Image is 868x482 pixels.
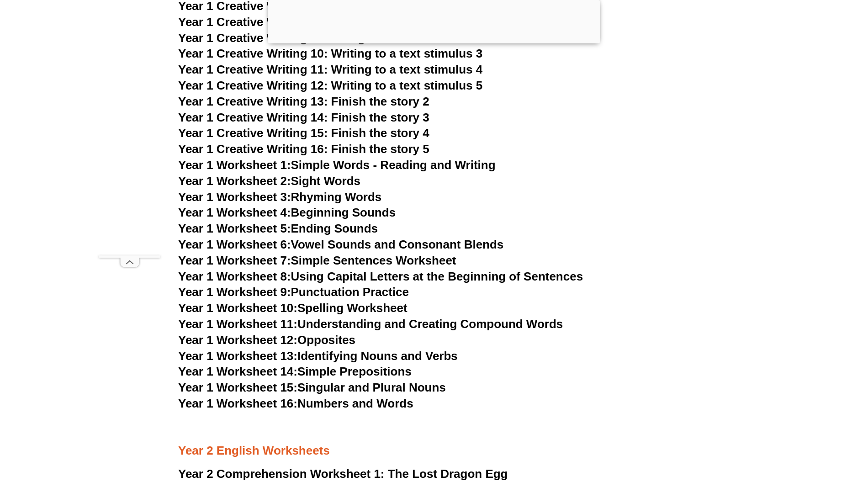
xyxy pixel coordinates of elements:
iframe: Advertisement [99,24,160,255]
span: Year 1 Worksheet 14: [178,365,297,378]
span: Year 1 Worksheet 4: [178,206,291,219]
a: Year 1 Worksheet 2:Sight Words [178,174,360,188]
a: Year 1 Creative Writing 16: Finish the story 5 [178,142,429,156]
span: Year 1 Worksheet 16: [178,397,297,410]
a: Year 1 Creative Writing 9: Writing to a text stimulus 2 [178,31,476,45]
span: Year 1 Worksheet 1: [178,158,291,172]
a: Year 1 Worksheet 12:Opposites [178,333,355,347]
span: Year 1 Worksheet 6: [178,238,291,251]
a: Year 1 Worksheet 11:Understanding and Creating Compound Words [178,317,563,331]
a: Year 1 Worksheet 14:Simple Prepositions [178,365,412,378]
span: The Lost Dragon Egg [388,467,508,481]
a: Year 1 Worksheet 16:Numbers and Words [178,397,413,410]
span: Year 1 Worksheet 15: [178,381,297,394]
a: Year 1 Creative Writing 14: Finish the story 3 [178,111,429,124]
a: Year 1 Creative Writing 15: Finish the story 4 [178,126,429,140]
a: Year 1 Creative Writing 13: Finish the story 2 [178,95,429,108]
a: Year 1 Worksheet 7:Simple Sentences Worksheet [178,254,456,267]
a: Year 1 Worksheet 9:Punctuation Practice [178,285,409,299]
a: Year 1 Creative Writing 8: Finish the story [178,15,413,29]
a: Year 1 Worksheet 10:Spelling Worksheet [178,301,408,315]
span: Year 1 Worksheet 10: [178,301,297,315]
span: Year 1 Worksheet 2: [178,174,291,188]
span: Year 1 Worksheet 7: [178,254,291,267]
a: Year 1 Worksheet 6:Vowel Sounds and Consonant Blends [178,238,503,251]
a: Year 1 Creative Writing 12: Writing to a text stimulus 5 [178,79,482,92]
span: Year 1 Worksheet 13: [178,349,297,363]
h3: Year 2 English Worksheets [178,413,690,459]
a: Year 1 Worksheet 13:Identifying Nouns and Verbs [178,349,458,363]
a: Year 1 Worksheet 8:Using Capital Letters at the Beginning of Sentences [178,270,583,283]
span: Year 1 Worksheet 8: [178,270,291,283]
a: Year 2 Comprehension Worksheet 1: The Lost Dragon Egg [178,467,508,481]
span: Year 1 Worksheet 9: [178,285,291,299]
a: Year 1 Worksheet 15:Singular and Plural Nouns [178,381,446,394]
span: Year 1 Worksheet 11: [178,317,297,331]
span: Year 1 Worksheet 12: [178,333,297,347]
a: Year 1 Creative Writing 11: Writing to a text stimulus 4 [178,63,482,76]
a: Year 1 Worksheet 4:Beginning Sounds [178,206,396,219]
span: Year 2 Comprehension Worksheet 1: [178,467,385,481]
a: Year 1 Creative Writing 10: Writing to a text stimulus 3 [178,47,482,60]
a: Year 1 Worksheet 3:Rhyming Words [178,190,381,204]
a: Year 1 Worksheet 5:Ending Sounds [178,222,378,235]
a: Year 1 Worksheet 1:Simple Words - Reading and Writing [178,158,496,172]
span: Year 1 Worksheet 3: [178,190,291,204]
span: Year 1 Worksheet 5: [178,222,291,235]
iframe: Chat Widget [716,379,868,482]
